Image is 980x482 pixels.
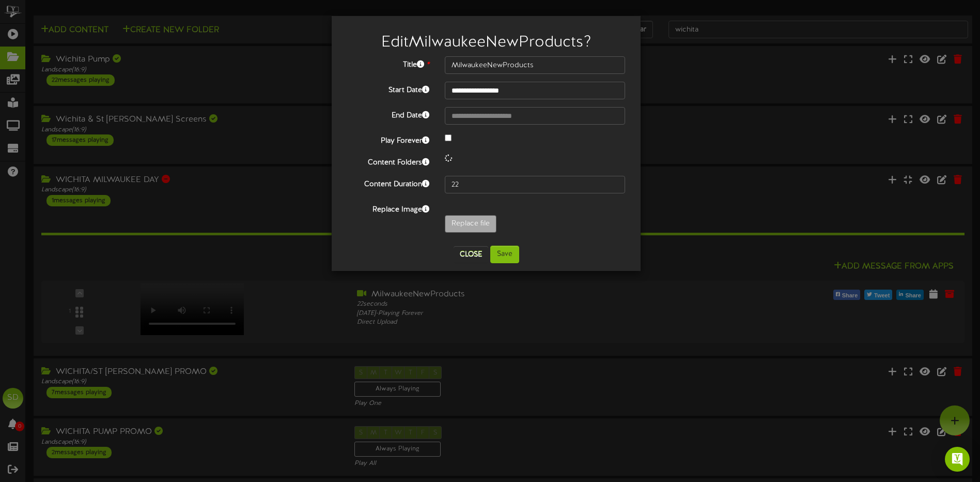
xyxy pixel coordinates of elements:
[339,201,437,215] label: Replace Image
[490,246,519,263] button: Save
[339,107,437,121] label: End Date
[347,34,625,51] h2: Edit MilwaukeeNewProducts ?
[339,82,437,96] label: Start Date
[339,56,437,70] label: Title
[445,56,625,74] input: Title
[339,154,437,168] label: Content Folders
[945,447,970,472] div: Open Intercom Messenger
[445,176,625,193] input: 15
[339,132,437,146] label: Play Forever
[454,246,488,263] button: Close
[339,176,437,190] label: Content Duration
